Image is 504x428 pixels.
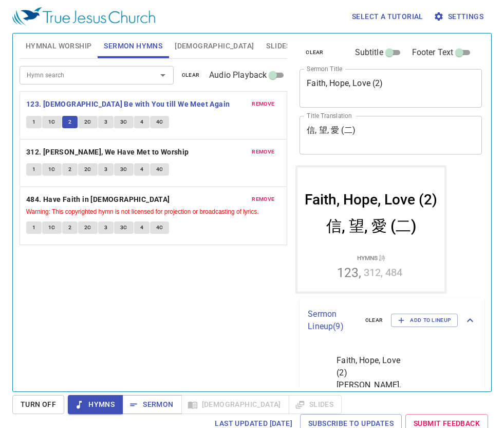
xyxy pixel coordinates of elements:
span: 2C [84,165,91,174]
button: Settings [432,7,488,26]
span: 3C [120,117,127,127]
button: 123. [DEMOGRAPHIC_DATA] Be with You till We Meet Again [26,98,232,111]
span: 1C [48,117,55,127]
button: 1 [26,221,42,234]
button: remove [246,98,281,110]
span: 1C [48,165,55,174]
button: 4 [134,221,150,234]
span: 2C [84,223,91,232]
span: [DEMOGRAPHIC_DATA] [175,40,254,53]
textarea: Faith, Hope, Love (2) [307,78,475,98]
span: Slides [266,40,290,53]
button: 1C [42,163,62,176]
button: clear [300,46,330,59]
span: 1C [48,223,55,232]
span: 4C [156,165,163,174]
button: 1C [42,221,62,234]
span: 3C [120,223,127,232]
div: Sermon Lineup(9)clearAdd to Lineup [300,298,484,343]
button: Add to Lineup [391,314,458,327]
span: Add to Lineup [398,316,451,325]
button: clear [359,314,389,327]
span: Sermon [130,398,173,411]
button: remove [246,193,281,206]
span: remove [252,147,274,157]
span: 1 [32,223,35,232]
button: 3C [114,116,134,128]
img: True Jesus Church [12,7,155,26]
button: Open [156,68,170,82]
span: Hymnal Worship [26,40,92,53]
span: 2 [68,117,71,127]
span: Select a tutorial [352,10,423,23]
span: 3C [120,165,127,174]
span: Hymns [76,398,115,411]
button: 1 [26,116,42,128]
span: 4 [140,117,143,127]
span: Audio Playback [209,69,267,81]
p: Sermon Lineup ( 9 ) [308,308,357,333]
button: 4C [150,116,170,128]
button: 1C [42,116,62,128]
span: 4 [140,165,143,174]
button: 4 [134,163,150,176]
small: Warning: This copyrighted hymn is not licensed for projection or broadcasting of lyrics. [26,208,259,215]
button: 2 [62,221,78,234]
textarea: 信, 望, 愛 (二) [307,125,475,145]
button: 312. [PERSON_NAME], We Have Met to Worship [26,146,191,159]
span: 2 [68,165,71,174]
span: 4C [156,223,163,232]
button: Turn Off [12,395,64,414]
span: clear [306,48,324,57]
button: Hymns [68,395,123,414]
span: 3 [104,117,107,127]
button: 3 [98,163,114,176]
span: Settings [436,10,483,23]
button: 2C [78,163,98,176]
span: 3 [104,165,107,174]
span: Turn Off [21,398,56,411]
button: 4 [134,116,150,128]
button: 3 [98,221,114,234]
span: 3 [104,223,107,232]
span: 2C [84,117,91,127]
button: 2C [78,116,98,128]
button: Sermon [122,395,181,414]
b: 484. Have Faith in [DEMOGRAPHIC_DATA] [26,193,170,206]
button: 4C [150,221,170,234]
span: remove [252,195,274,204]
span: 4C [156,117,163,127]
span: remove [252,99,274,109]
span: clear [182,71,200,80]
button: 1 [26,163,42,176]
b: 123. [DEMOGRAPHIC_DATA] Be with You till We Meet Again [26,98,230,111]
span: 4 [140,223,143,232]
button: 3C [114,221,134,234]
b: 312. [PERSON_NAME], We Have Met to Worship [26,146,189,159]
span: clear [365,316,383,325]
span: Sermon Hymns [104,40,162,53]
button: remove [246,146,281,158]
button: 4C [150,163,170,176]
button: 484. Have Faith in [DEMOGRAPHIC_DATA] [26,193,172,206]
span: Subtitle [355,46,383,59]
button: 3C [114,163,134,176]
button: 2C [78,221,98,234]
button: Select a tutorial [348,7,427,26]
span: 1 [32,165,35,174]
button: 3 [98,116,114,128]
button: clear [176,69,206,81]
span: 2 [68,223,71,232]
button: 2 [62,163,78,176]
span: 1 [32,117,35,127]
button: 2 [62,116,78,128]
iframe: from-child [295,165,446,294]
span: Footer Text [412,46,454,59]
